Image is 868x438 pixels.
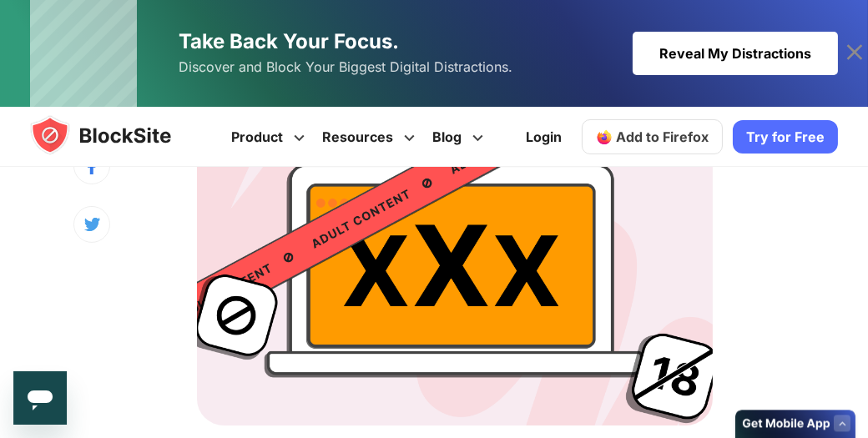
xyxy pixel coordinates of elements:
[596,128,613,145] img: firefox-icon.svg
[426,107,495,167] a: Blog
[179,29,399,53] span: Take Back Your Focus.
[13,371,67,425] iframe: Button to launch messaging window
[225,107,316,167] a: Product
[197,75,713,425] img: The Top List of Adult Websites to Block
[30,115,204,155] img: blocksite-icon.5d769676.svg
[516,117,572,157] a: Login
[316,107,426,167] a: Resources
[633,32,838,75] div: Reveal My Distractions
[179,55,512,79] span: Discover and Block Your Biggest Digital Distractions.
[733,120,838,154] a: Try for Free
[616,128,709,145] span: Add to Firefox
[582,119,723,154] a: Add to Firefox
